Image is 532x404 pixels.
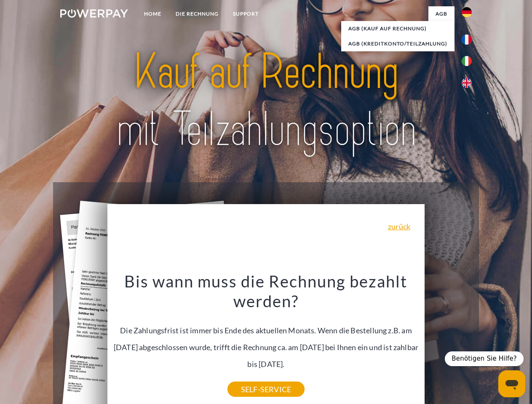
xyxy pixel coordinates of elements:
[462,7,472,17] img: de
[80,40,452,161] img: title-powerpay_de.svg
[341,21,454,36] a: AGB (Kauf auf Rechnung)
[388,223,410,230] a: zurück
[498,370,525,397] iframe: Schaltfläche zum Öffnen des Messaging-Fensters; Konversation läuft
[112,271,420,311] h3: Bis wann muss die Rechnung bezahlt werden?
[445,351,524,366] div: Benötigen Sie Hilfe?
[168,6,226,21] a: DIE RECHNUNG
[462,35,472,45] img: fr
[227,382,305,397] a: SELF-SERVICE
[60,9,128,18] img: logo-powerpay-white.svg
[341,36,454,51] a: AGB (Kreditkonto/Teilzahlung)
[137,6,168,21] a: Home
[462,56,472,66] img: it
[428,6,454,21] a: agb
[226,6,266,21] a: SUPPORT
[462,78,472,88] img: en
[112,271,420,389] div: Die Zahlungsfrist ist immer bis Ende des aktuellen Monats. Wenn die Bestellung z.B. am [DATE] abg...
